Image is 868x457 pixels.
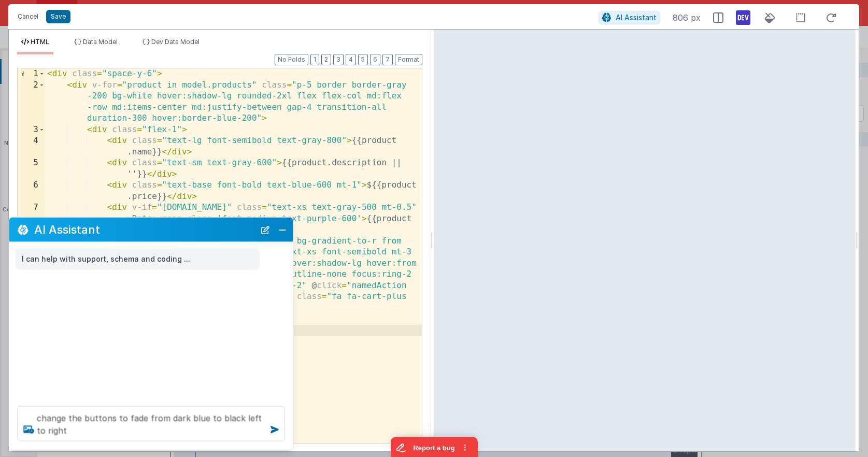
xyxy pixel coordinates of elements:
span: Data Model [83,38,118,46]
button: Save [46,10,70,23]
div: 3 [18,124,45,136]
button: 7 [382,54,393,65]
button: AI Assistant [599,11,660,24]
div: 2 [18,80,45,124]
button: Cancel [12,9,44,24]
div: 7 [18,202,45,236]
div: 6 [18,180,45,202]
button: 1 [310,54,319,65]
h2: AI Assistant [34,223,255,236]
p: I can help with support, schema and coding ... [22,253,254,266]
button: No Folds [275,54,308,65]
div: 1 [18,68,45,80]
div: 5 [18,158,45,180]
span: HTML [31,38,49,46]
button: 6 [370,54,380,65]
button: 3 [333,54,344,65]
button: 2 [321,54,331,65]
span: 806 px [673,11,701,24]
button: 5 [358,54,368,65]
button: Format [395,54,422,65]
button: Close [276,222,289,237]
span: Dev Data Model [151,38,200,46]
button: New Chat [258,222,273,237]
span: AI Assistant [616,13,657,22]
div: 4 [18,135,45,158]
button: 4 [346,54,356,65]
